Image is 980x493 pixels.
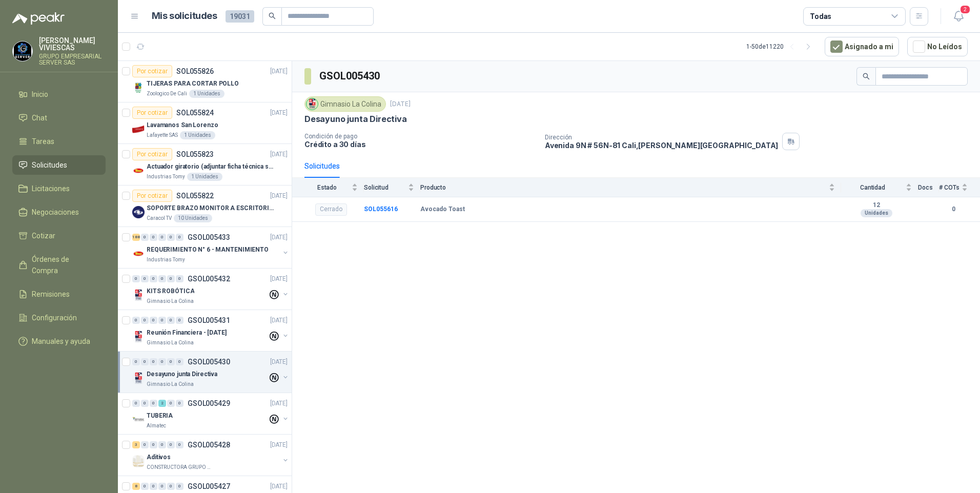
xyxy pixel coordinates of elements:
[167,441,175,448] div: 0
[167,234,175,241] div: 0
[187,173,222,181] div: 1 Unidades
[32,136,54,147] span: Tareas
[167,400,175,407] div: 0
[118,144,292,186] a: Por cotizarSOL055823[DATE] Company LogoActuador giratorio (adjuntar ficha técnica si es diferente...
[132,81,145,94] img: Company Logo
[147,214,172,222] p: Caracol TV
[132,358,140,365] div: 0
[147,245,269,255] p: REQUERIMIENTO N° 6 - MANTENIMIENTO
[861,209,892,217] div: Unidades
[174,214,212,222] div: 10 Unidades
[132,400,140,407] div: 0
[32,207,79,218] span: Negociaciones
[304,184,350,191] span: Estado
[132,123,145,135] img: Company Logo
[270,482,288,491] p: [DATE]
[949,7,968,26] button: 2
[158,358,166,365] div: 0
[132,314,290,347] a: 0 0 0 0 0 0 GSOL005431[DATE] Company LogoReunión Financiera - [DATE]Gimnasio La Colina
[167,275,175,282] div: 0
[12,332,106,351] a: Manuales y ayuda
[132,317,140,324] div: 0
[270,399,288,408] p: [DATE]
[188,441,230,448] p: GSOL005428
[158,483,166,490] div: 0
[270,357,288,367] p: [DATE]
[132,483,140,490] div: 8
[420,206,465,214] b: Avocado Toast
[270,316,288,325] p: [DATE]
[176,151,214,158] p: SOL055823
[132,441,140,448] div: 3
[176,358,183,365] div: 0
[269,12,276,19] span: search
[132,148,172,160] div: Por cotizar
[150,441,157,448] div: 0
[158,234,166,241] div: 0
[188,234,230,241] p: GSOL005433
[132,206,145,218] img: Company Logo
[12,250,106,280] a: Órdenes de Compra
[152,9,217,24] h1: Mis solicitudes
[364,178,420,197] th: Solicitud
[141,400,149,407] div: 0
[939,178,980,197] th: # COTs
[12,85,106,104] a: Inicio
[147,286,194,296] p: KITS ROBÓTICA
[32,336,90,347] span: Manuales y ayuda
[147,120,218,130] p: Lavamanos San Lorenzo
[188,400,230,407] p: GSOL005429
[132,397,290,430] a: 0 0 0 2 0 0 GSOL005429[DATE] Company LogoTUBERIAAlmatec
[158,317,166,324] div: 0
[167,358,175,365] div: 0
[12,284,106,304] a: Remisiones
[364,206,398,213] b: SOL055616
[939,204,968,214] b: 0
[150,234,157,241] div: 0
[132,190,172,202] div: Por cotizar
[147,453,171,462] p: Aditivos
[176,317,183,324] div: 0
[147,422,166,430] p: Almatec
[150,317,157,324] div: 0
[176,192,214,199] p: SOL055822
[141,358,149,365] div: 0
[841,184,904,191] span: Cantidad
[545,141,778,150] p: Avenida 9N # 56N-81 Cali , [PERSON_NAME][GEOGRAPHIC_DATA]
[147,173,185,181] p: Industrias Tomy
[147,463,211,471] p: CONSTRUCTORA GRUPO FIP
[32,159,67,171] span: Solicitudes
[132,455,145,467] img: Company Logo
[841,201,912,210] b: 12
[188,317,230,324] p: GSOL005431
[132,356,290,388] a: 0 0 0 0 0 0 GSOL005430[DATE] Company LogoDesayuno junta DirectivaGimnasio La Colina
[32,254,96,276] span: Órdenes de Compra
[825,37,899,56] button: Asignado a mi
[292,178,364,197] th: Estado
[132,165,145,177] img: Company Logo
[907,37,968,56] button: No Leídos
[147,203,274,213] p: SOPORTE BRAZO MONITOR A ESCRITORIO NBF80
[167,483,175,490] div: 0
[150,358,157,365] div: 0
[32,289,70,300] span: Remisiones
[180,131,215,139] div: 1 Unidades
[32,112,47,124] span: Chat
[545,134,778,141] p: Dirección
[188,275,230,282] p: GSOL005432
[150,275,157,282] div: 0
[147,411,173,421] p: TUBERIA
[132,289,145,301] img: Company Logo
[189,90,224,98] div: 1 Unidades
[176,275,183,282] div: 0
[863,73,870,80] span: search
[315,203,347,216] div: Cerrado
[420,178,841,197] th: Producto
[304,114,407,125] p: Desayuno junta Directiva
[176,400,183,407] div: 0
[132,372,145,384] img: Company Logo
[841,178,918,197] th: Cantidad
[150,483,157,490] div: 0
[188,358,230,365] p: GSOL005430
[147,369,217,379] p: Desayuno junta Directiva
